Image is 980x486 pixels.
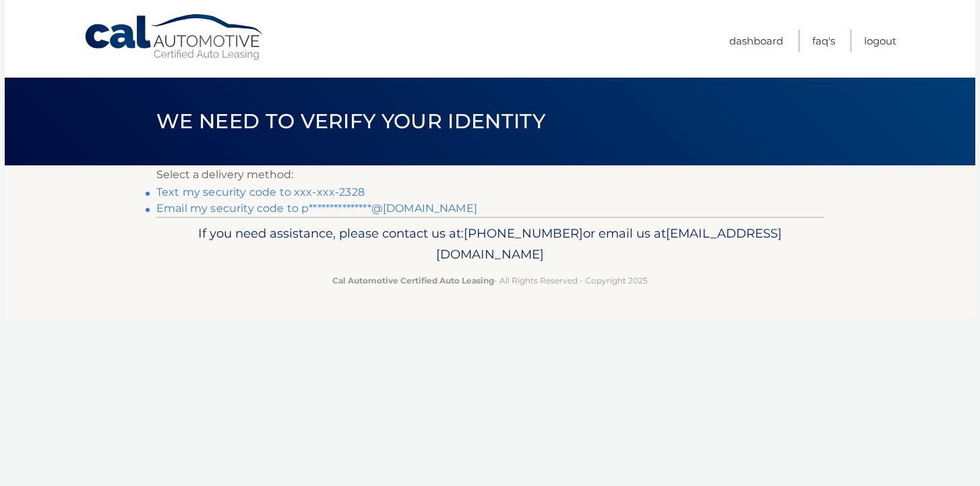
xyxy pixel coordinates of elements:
p: Select a delivery method: [156,165,824,184]
span: We need to verify your identity [156,109,545,134]
p: - All Rights Reserved - Copyright 2025 [165,273,815,288]
span: [PHONE_NUMBER] [464,225,583,241]
a: Cal Automotive [84,13,266,61]
a: Text my security code to xxx-xxx-2328 [156,186,365,198]
strong: Cal Automotive Certified Auto Leasing [332,275,494,286]
p: If you need assistance, please contact us at: or email us at [165,223,815,266]
a: Dashboard [729,30,783,52]
a: FAQ's [812,30,835,52]
a: Logout [864,30,896,52]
